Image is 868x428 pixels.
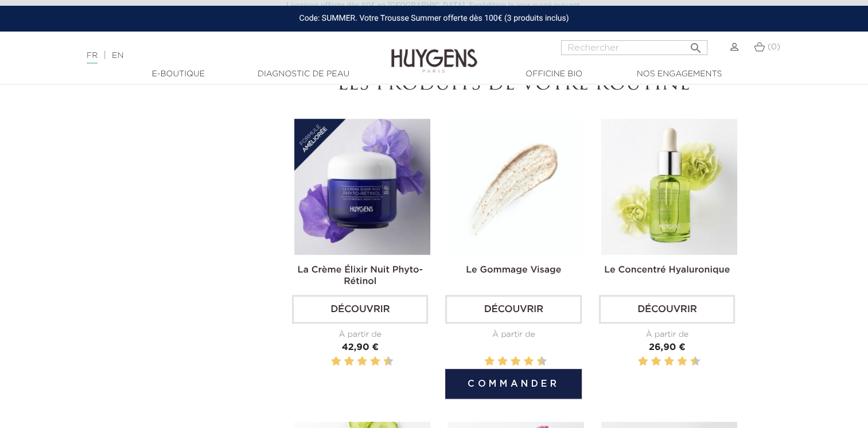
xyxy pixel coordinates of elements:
[497,68,612,80] a: Officine Bio
[662,355,664,369] label: 5
[391,30,477,75] img: Huygens
[486,355,492,369] label: 2
[445,295,581,324] a: Découvrir
[768,43,780,51] span: (0)
[112,52,123,60] a: EN
[539,355,544,369] label: 10
[675,355,677,369] label: 7
[355,355,357,369] label: 5
[636,355,637,369] label: 1
[500,355,505,369] label: 4
[604,266,730,275] a: Le Concentré Hyaluronique
[246,68,361,80] a: Diagnostic de peau
[526,355,532,369] label: 8
[482,355,484,369] label: 1
[381,355,383,369] label: 9
[666,355,672,369] label: 6
[386,355,391,369] label: 10
[466,266,561,275] a: Le Gommage Visage
[329,355,330,369] label: 1
[445,329,581,341] div: À partir de
[640,355,646,369] label: 2
[121,68,236,80] a: E-Boutique
[347,355,352,369] label: 4
[87,52,98,64] a: FR
[495,355,497,369] label: 3
[535,355,536,369] label: 9
[688,355,690,369] label: 9
[689,38,703,52] i: 
[692,355,698,369] label: 10
[513,355,519,369] label: 6
[292,329,428,341] div: À partir de
[622,68,737,80] a: Nos engagements
[342,343,379,352] span: 42,90 €
[372,355,378,369] label: 8
[653,355,659,369] label: 4
[359,355,365,369] label: 6
[649,343,686,352] span: 26,90 €
[686,37,706,52] button: 
[292,74,735,96] h2: Les produits de votre routine
[599,295,735,324] a: Découvrir
[599,329,735,341] div: À partir de
[445,369,581,399] button: Commander
[521,355,523,369] label: 7
[298,266,423,286] a: La Crème Élixir Nuit Phyto-Rétinol
[601,119,737,255] img: Le Concentré Hyaluronique
[333,355,339,369] label: 2
[561,40,707,55] input: Rechercher
[342,355,344,369] label: 3
[294,119,430,255] img: La Crème Élixir Nuit Phyto-Rétinol
[292,295,428,324] a: Découvrir
[649,355,651,369] label: 3
[679,355,685,369] label: 8
[368,355,370,369] label: 7
[81,49,353,63] div: |
[508,355,510,369] label: 5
